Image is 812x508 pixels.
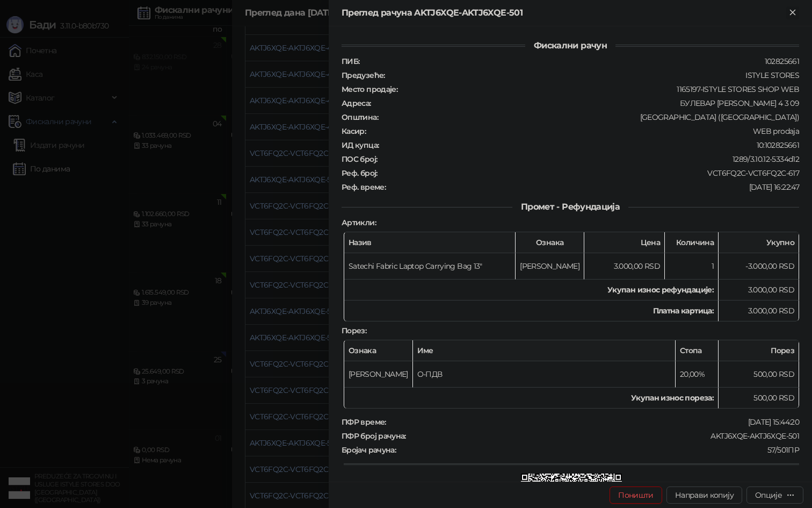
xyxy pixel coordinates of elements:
[413,361,676,388] td: О-ПДВ
[342,56,359,66] strong: ПИБ :
[525,40,615,51] span: Фискални рачун
[342,126,366,136] strong: Касир :
[342,140,379,150] strong: ИД купца :
[719,300,799,321] td: 3.000,00 RSD
[372,98,800,108] div: БУЛЕВАР [PERSON_NAME] 4 3 09
[413,340,676,361] th: Име
[607,285,714,295] strong: Укупан износ рефундације :
[344,232,516,253] th: Назив
[397,445,800,455] div: 57/501ПР
[344,361,413,388] td: [PERSON_NAME]
[584,232,665,253] th: Цена
[342,168,378,178] strong: Реф. број :
[398,84,800,94] div: 1165197-ISTYLE STORES SHOP WEB
[379,168,800,178] div: VCT6FQ2C-VCT6FQ2C-617
[342,98,371,108] strong: Адреса :
[379,112,800,122] div: [GEOGRAPHIC_DATA] ([GEOGRAPHIC_DATA])
[719,388,799,409] td: 500,00 RSD
[676,340,719,361] th: Стопа
[342,218,376,227] strong: Артикли :
[342,182,386,192] strong: Реф. време :
[380,140,800,150] div: 10:102825661
[386,70,800,80] div: ISTYLE STORES
[719,232,799,253] th: Укупно
[342,445,396,455] strong: Бројач рачуна :
[342,417,386,427] strong: ПФР време :
[719,340,799,361] th: Порез
[512,202,628,212] span: Промет - Рефундација
[360,56,800,66] div: 102825661
[344,340,413,361] th: Ознака
[746,486,803,504] button: Опције
[342,154,377,164] strong: ПОС број :
[387,182,800,192] div: [DATE] 16:22:47
[344,253,516,280] td: Satechi Fabric Laptop Carrying Bag 13"
[676,361,719,388] td: 20,00%
[378,154,800,164] div: 1289/3.10.12-5334d12
[367,126,800,136] div: WEB prodaja
[407,431,800,441] div: AKTJ6XQE-AKTJ6XQE-501
[342,84,397,94] strong: Место продаје :
[516,253,584,280] td: [PERSON_NAME]
[666,486,742,504] button: Направи копију
[719,253,799,280] td: -3.000,00 RSD
[387,417,800,427] div: [DATE] 15:44:20
[675,490,734,500] span: Направи копију
[342,326,366,335] strong: Порез :
[755,490,782,500] div: Опције
[665,253,719,280] td: 1
[631,393,714,403] strong: Укупан износ пореза:
[342,6,786,19] div: Преглед рачуна AKTJ6XQE-AKTJ6XQE-501
[584,253,665,280] td: 3.000,00 RSD
[653,306,714,316] strong: Платна картица :
[786,6,799,19] button: Close
[719,280,799,300] td: 3.000,00 RSD
[516,232,584,253] th: Ознака
[342,431,406,441] strong: ПФР број рачуна :
[610,486,662,504] button: Поништи
[665,232,719,253] th: Количина
[719,361,799,388] td: 500,00 RSD
[342,70,385,80] strong: Предузеће :
[342,112,378,122] strong: Општина :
